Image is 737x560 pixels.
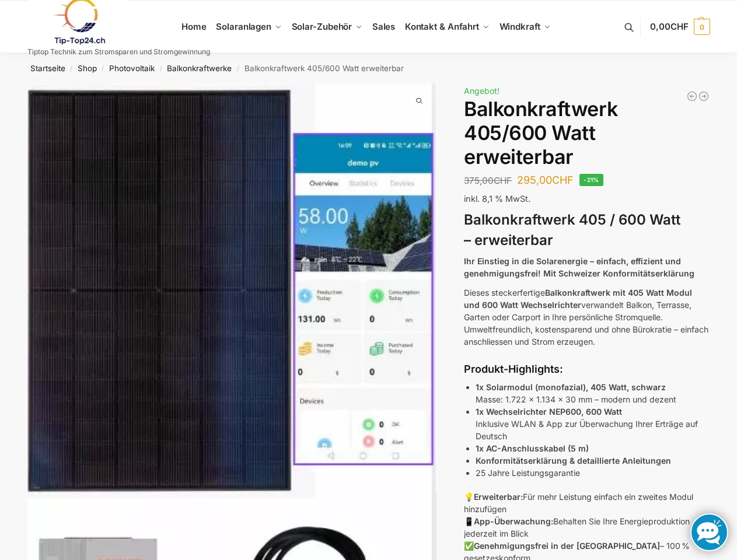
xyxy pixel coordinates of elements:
[694,19,710,35] span: 0
[216,21,271,32] span: Solaranlagen
[670,21,689,32] span: CHF
[464,86,500,96] span: Angebot!
[494,175,512,186] span: CHF
[464,175,512,186] bdi: 375,00
[30,64,65,73] a: Startseite
[579,174,603,186] span: -21%
[78,64,97,73] a: Shop
[65,64,78,73] span: /
[367,1,400,53] a: Sales
[464,288,692,310] strong: Balkonkraftwerk mit 405 Watt Modul und 600 Watt Wechselrichter
[474,516,553,526] strong: App-Überwachung:
[476,456,671,466] strong: Konformitätserklärung & detaillierte Anleitungen
[650,9,710,44] a: 0,00CHF 0
[464,194,530,204] span: inkl. 8,1 % MwSt.
[27,48,210,55] p: Tiptop Technik zum Stromsparen und Stromgewinnung
[464,363,563,375] strong: Produkt-Highlights:
[476,382,666,392] strong: 1x Solarmodul (monofazial), 405 Watt, schwarz
[232,64,244,73] span: /
[167,64,232,73] a: Balkonkraftwerke
[552,174,574,186] span: CHF
[474,541,660,551] strong: Genehmigungsfrei in der [GEOGRAPHIC_DATA]
[476,407,622,416] strong: 1x Wechselrichter NEP600, 600 Watt
[464,211,680,249] strong: Balkonkraftwerk 405 / 600 Watt – erweiterbar
[500,21,540,32] span: Windkraft
[109,64,155,73] a: Photovoltaik
[476,381,710,405] p: Masse: 1.722 x 1.134 x 30 mm – modern und dezent
[97,64,109,73] span: /
[476,405,710,442] p: Inklusive WLAN & App zur Überwachung Ihrer Erträge auf Deutsch
[474,492,523,502] strong: Erweiterbar:
[650,21,688,32] span: 0,00
[155,64,167,73] span: /
[476,443,589,453] strong: 1x AC-Anschlusskabel (5 m)
[400,1,494,53] a: Kontakt & Anfahrt
[686,90,698,102] a: Balkonkraftwerk 600/810 Watt Fullblack
[464,286,710,348] p: Dieses steckerfertige verwandelt Balkon, Terrasse, Garten oder Carport in Ihre persönliche Stromq...
[287,1,367,53] a: Solar-Zubehör
[6,53,731,83] nav: Breadcrumb
[698,90,710,102] a: 890/600 Watt Solarkraftwerk + 2,7 KW Batteriespeicher Genehmigungsfrei
[494,1,556,53] a: Windkraft
[517,174,574,186] bdi: 295,00
[476,467,710,479] li: 25 Jahre Leistungsgarantie
[405,21,479,32] span: Kontakt & Anfahrt
[211,1,287,53] a: Solaranlagen
[464,256,694,278] strong: Ihr Einstieg in die Solarenergie – einfach, effizient und genehmigungsfrei! Mit Schweizer Konform...
[292,21,352,32] span: Solar-Zubehör
[372,21,396,32] span: Sales
[464,97,710,169] h1: Balkonkraftwerk 405/600 Watt erweiterbar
